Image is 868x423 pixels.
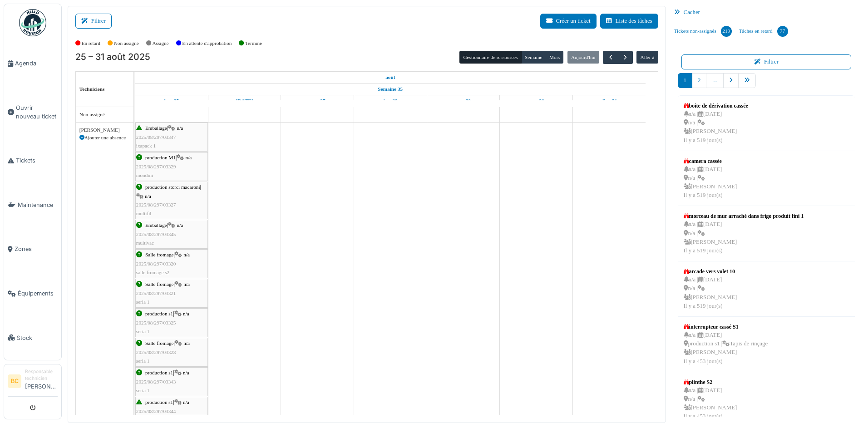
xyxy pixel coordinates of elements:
div: | [136,251,207,277]
span: 2025/08/297/03329 [136,164,176,169]
span: n/a [177,125,183,131]
span: Équipements [18,289,58,298]
a: Agenda [4,41,61,86]
span: Zones [15,245,58,253]
span: Emballage [145,222,167,228]
span: Agenda [15,59,58,68]
span: 2025/08/297/03343 [136,379,176,384]
a: 28 août 2025 [381,95,400,107]
span: production M1 [145,155,176,160]
span: Tickets [16,156,58,165]
div: | [136,339,207,365]
span: n/a [183,399,189,405]
div: morceau de mur arraché dans frigo produit fini 1 [684,212,804,220]
button: Suivant [618,51,633,64]
span: seria 1 [136,388,150,393]
button: Aujourd'hui [567,51,599,64]
span: 2025/08/297/03321 [136,290,176,296]
a: 2 [692,73,706,88]
button: Liste des tâches [600,14,658,29]
button: Précédent [603,51,618,64]
div: n/a | [DATE] n/a | [PERSON_NAME] Il y a 519 jour(s) [684,165,737,200]
span: 2025/08/297/03344 [136,408,176,414]
button: Filtrer [75,14,112,29]
div: Non-assigné [79,111,130,118]
a: Équipements [4,271,61,316]
div: 219 [721,26,732,37]
label: En retard [82,39,100,47]
div: | [136,124,207,150]
div: | [136,153,207,180]
span: n/a [183,281,190,287]
span: mondini [136,172,153,178]
a: … [706,73,724,88]
img: Badge_color-CXgf-gQk.svg [19,9,46,36]
span: seria 1 [136,299,150,305]
a: Semaine 35 [376,84,405,95]
span: Maintenance [18,201,58,209]
div: n/a | [DATE] n/a | [PERSON_NAME] Il y a 453 jour(s) [684,386,737,421]
a: Tâches en retard [735,19,792,44]
span: n/a [186,155,192,160]
a: 1 [678,73,692,88]
a: morceau de mur arraché dans frigo produit fini 1 n/a |[DATE] n/a | [PERSON_NAME]Il y a 519 jour(s) [681,210,806,257]
span: 2025/08/297/03345 [136,231,176,237]
button: Aller à [636,51,658,64]
span: n/a [183,340,190,346]
span: n/a [183,252,190,257]
li: [PERSON_NAME] [25,368,58,394]
a: Zones [4,227,61,271]
span: multivac [136,240,154,246]
span: Stock [17,334,58,342]
a: 31 août 2025 [599,95,619,107]
span: 2025/08/297/03327 [136,202,176,207]
button: Créer un ticket [540,14,597,29]
a: arcade vers volet 10 n/a |[DATE] n/a | [PERSON_NAME]Il y a 519 jour(s) [681,265,740,313]
span: n/a [145,193,151,199]
div: | [136,310,207,336]
span: 2025/08/297/03347 [136,134,176,140]
div: n/a | [DATE] n/a | [PERSON_NAME] Il y a 519 jour(s) [684,110,748,145]
a: 25 août 2025 [162,95,181,107]
a: 30 août 2025 [526,95,547,107]
label: Non assigné [114,39,139,47]
div: n/a | [DATE] n/a | [PERSON_NAME] Il y a 519 jour(s) [684,220,804,255]
a: Ouvrir nouveau ticket [4,86,61,139]
span: 2025/08/297/03328 [136,349,176,355]
li: BC [8,374,21,388]
span: 2025/08/297/03320 [136,261,176,266]
div: | [136,369,207,395]
button: Gestionnaire de ressources [459,51,521,64]
label: En attente d'approbation [182,39,232,47]
a: 26 août 2025 [234,95,256,107]
span: Techniciens [79,86,105,92]
a: 25 août 2025 [383,72,397,83]
div: n/a | [DATE] production s1 | Tapis de rinçage [PERSON_NAME] Il y a 453 jour(s) [684,331,768,366]
div: Cacher [671,6,863,19]
div: camera cassée [684,157,737,165]
button: Mois [546,51,564,64]
span: Emballage [145,125,167,131]
span: production s1 [145,399,173,405]
span: production s1 [145,370,173,375]
div: | [136,221,207,247]
label: Terminé [245,39,262,47]
span: n/a [183,370,189,375]
div: Ajouter une absence [79,134,130,142]
h2: 25 – 31 août 2025 [75,52,150,63]
div: Responsable technicien [25,368,58,382]
div: | [136,183,207,218]
span: ixapack 1 [136,143,156,148]
span: seria 1 [136,329,150,334]
div: boite de dérivation cassée [684,102,748,110]
span: n/a [183,311,189,316]
button: Filtrer [681,54,852,69]
span: Salle fromage [145,252,173,257]
a: 29 août 2025 [454,95,473,107]
a: camera cassée n/a |[DATE] n/a | [PERSON_NAME]Il y a 519 jour(s) [681,155,740,202]
span: 2025/08/297/03325 [136,320,176,325]
span: production storci macaroni [145,184,200,190]
div: n/a | [DATE] n/a | [PERSON_NAME] Il y a 519 jour(s) [684,275,737,310]
div: arcade vers volet 10 [684,267,737,275]
a: BC Responsable technicien[PERSON_NAME] [8,368,58,397]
